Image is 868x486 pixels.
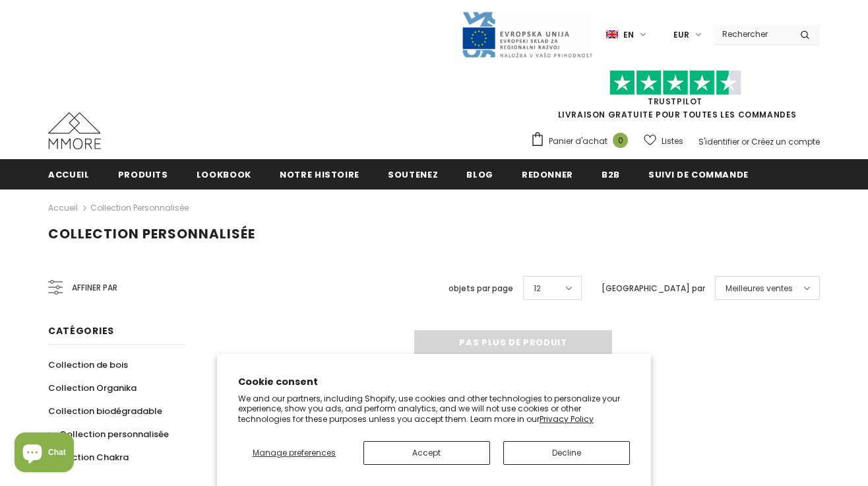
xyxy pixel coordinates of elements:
[197,159,251,189] a: Lookbook
[741,136,749,147] span: or
[503,441,630,465] button: Decline
[48,405,162,417] span: Collection biodégradable
[461,11,593,59] img: Javni Razpis
[48,200,78,216] a: Accueil
[648,96,702,107] a: TrustPilot
[72,281,117,295] span: Affiner par
[238,441,350,465] button: Manage preferences
[648,168,749,181] span: Suivi de commande
[48,159,90,189] a: Accueil
[466,159,493,189] a: Blog
[48,376,137,399] a: Collection Organika
[751,136,820,147] a: Créez un compte
[48,382,137,394] span: Collection Organika
[388,168,438,181] span: soutenez
[540,413,594,425] a: Privacy Policy
[48,423,169,446] a: Collection personnalisée
[602,159,620,189] a: B2B
[644,129,683,153] a: Listes
[48,451,129,464] span: Collection Chakra
[11,433,78,475] inbox-online-store-chat: Shopify online store chat
[118,159,168,189] a: Produits
[673,28,689,42] span: EUR
[253,447,336,458] span: Manage preferences
[48,168,90,181] span: Accueil
[48,353,128,376] a: Collection de bois
[530,76,820,120] span: LIVRAISON GRATUITE POUR TOUTES LES COMMANDES
[623,28,634,42] span: en
[449,282,513,295] label: objets par page
[48,112,101,149] img: Cas MMORE
[534,282,541,295] span: 12
[388,159,438,189] a: soutenez
[118,168,168,181] span: Produits
[602,168,620,181] span: B2B
[648,159,749,189] a: Suivi de commande
[59,428,169,440] span: Collection personnalisée
[714,24,790,44] input: Search Site
[606,29,618,40] img: i-lang-1.png
[522,159,573,189] a: Redonner
[48,446,129,469] a: Collection Chakra
[662,135,683,148] span: Listes
[613,133,628,148] span: 0
[726,282,793,295] span: Meilleures ventes
[48,359,128,371] span: Collection de bois
[197,168,251,181] span: Lookbook
[466,168,493,181] span: Blog
[522,168,573,181] span: Redonner
[602,282,705,295] label: [GEOGRAPHIC_DATA] par
[609,70,741,96] img: Faites confiance aux étoiles pilotes
[48,324,114,337] span: Catégories
[280,159,359,189] a: Notre histoire
[238,375,630,389] h2: Cookie consent
[48,399,162,423] a: Collection biodégradable
[363,441,490,465] button: Accept
[280,168,359,181] span: Notre histoire
[549,135,607,148] span: Panier d'achat
[238,394,630,425] p: We and our partners, including Shopify, use cookies and other technologies to personalize your ex...
[461,28,593,40] a: Javni Razpis
[530,131,635,151] a: Panier d'achat 0
[48,225,255,243] span: Collection personnalisée
[90,202,189,213] a: Collection personnalisée
[698,136,739,147] a: S'identifier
